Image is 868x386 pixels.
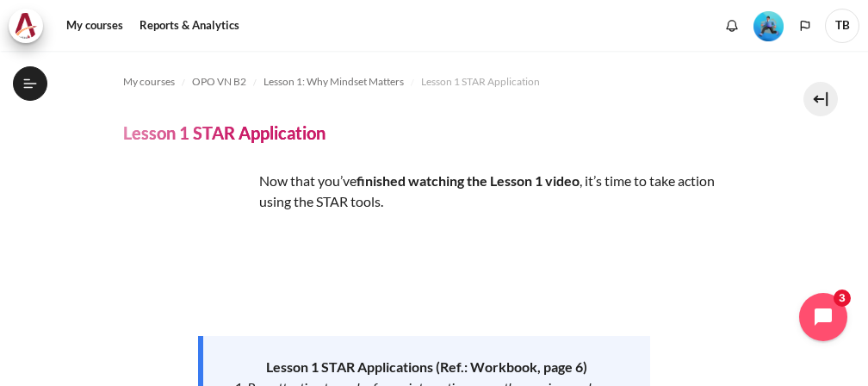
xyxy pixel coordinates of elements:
[753,9,784,41] div: Level #3
[123,121,325,144] h4: Lesson 1 STAR Application
[421,74,540,90] span: Lesson 1 STAR Application
[123,171,252,300] img: rt
[133,9,245,43] a: Reports & Analytics
[60,9,129,43] a: My courses
[747,9,790,41] a: Level #3
[825,9,859,43] a: User menu
[192,74,246,90] span: OPO VN B2
[9,9,52,43] a: Architeck Architeck
[263,72,404,92] a: Lesson 1: Why Mindset Matters
[421,72,540,92] a: Lesson 1 STAR Application
[266,358,587,375] strong: Lesson 1 STAR Applications (Ref.: Workbook, page 6)
[719,13,745,39] div: Show notification window with no new notifications
[263,74,404,90] span: Lesson 1: Why Mindset Matters
[356,172,580,189] strong: finished watching the Lesson 1 video
[123,74,175,90] span: My courses
[123,171,726,212] p: Now that you’ve , it’s time to take action using the STAR tools.
[123,68,746,96] nav: Navigation bar
[792,13,818,39] button: Languages
[825,9,859,43] span: TB
[14,13,38,39] img: Architeck
[192,72,246,92] a: OPO VN B2
[753,11,784,41] img: Level #3
[123,72,175,92] a: My courses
